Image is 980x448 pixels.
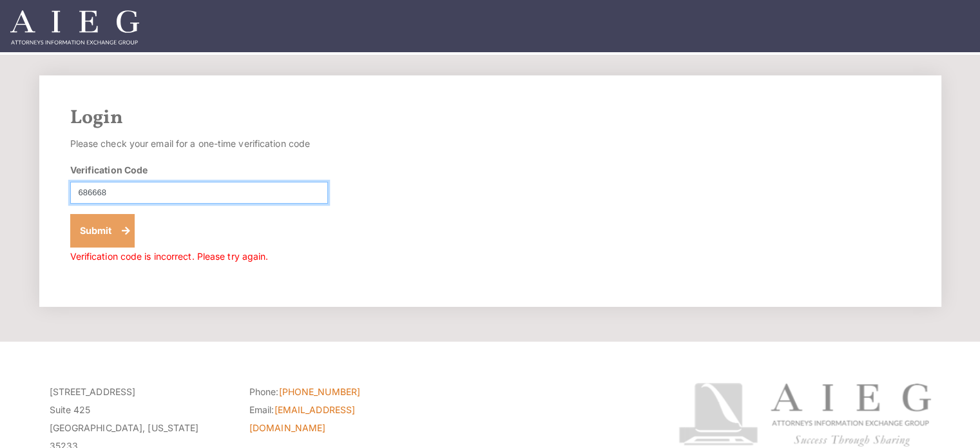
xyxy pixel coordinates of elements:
[70,251,269,262] span: Verification code is incorrect. Please try again.
[70,163,148,177] label: Verification Code
[70,106,910,130] h2: Login
[70,135,328,153] p: Please check your email for a one-time verification code
[249,404,355,433] a: [EMAIL_ADDRESS][DOMAIN_NAME]
[678,383,931,447] img: Attorneys Information Exchange Group logo
[70,214,135,248] button: Submit
[10,10,139,44] img: Attorneys Information Exchange Group
[279,386,360,397] a: [PHONE_NUMBER]
[249,401,430,437] li: Email:
[249,383,430,401] li: Phone:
